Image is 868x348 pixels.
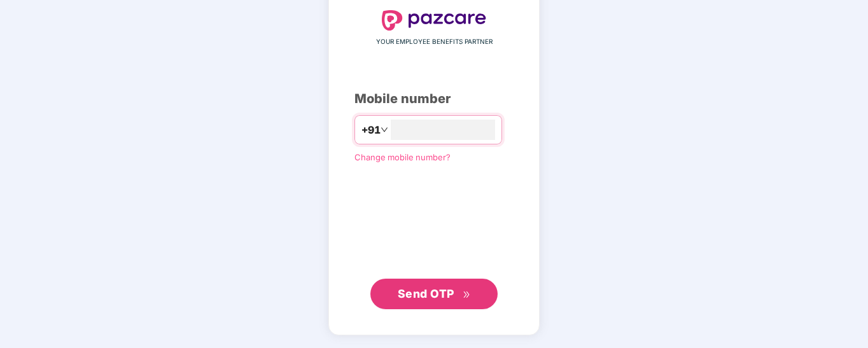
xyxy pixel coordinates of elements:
[398,287,454,300] span: Send OTP
[382,10,486,31] img: logo
[361,122,381,138] span: +91
[376,37,493,47] span: YOUR EMPLOYEE BENEFITS PARTNER
[370,279,498,309] button: Send OTPdouble-right
[463,291,471,299] span: double-right
[354,152,451,162] a: Change mobile number?
[354,89,514,109] div: Mobile number
[381,126,388,134] span: down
